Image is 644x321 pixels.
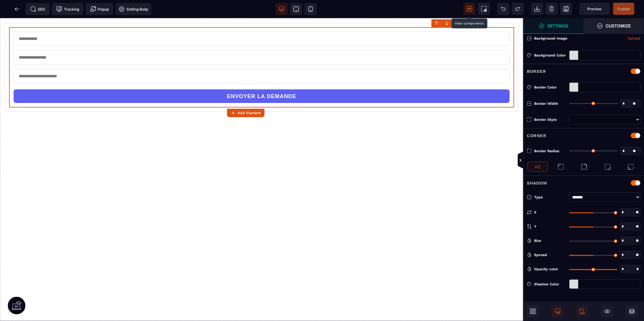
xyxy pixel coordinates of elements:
span: Opacity color [534,266,558,272]
span: Favicon [116,3,151,15]
span: Setting Body [119,6,148,12]
p: Background Image [527,35,567,41]
span: Border Radius [534,149,559,153]
span: Open Blocks [527,305,539,317]
div: Border Color [534,84,566,90]
div: Shadow Color [534,281,566,287]
img: bottom-right-radius.9d9d0345.svg [604,163,611,171]
span: X [534,209,537,215]
span: Spread [534,252,547,258]
span: Create Alert Modal [86,3,113,15]
span: Tracking code [52,3,83,15]
img: top-left-radius.822a4e29.svg [557,163,565,171]
span: Seo meta data [26,3,50,15]
span: Y [534,223,537,230]
img: top-right-radius.9e58d49b.svg [580,163,588,171]
span: Preview [579,3,610,15]
div: Background Color [534,52,566,58]
span: Type [534,194,543,200]
span: Cmd Hidden Block [601,305,613,317]
span: Save [613,3,634,15]
strong: Customize [606,24,631,28]
span: Toggle Views [523,152,529,170]
div: Border Style [534,117,566,123]
strong: Settings [548,24,569,28]
span: Preview [588,7,602,11]
span: View mobile [305,3,317,15]
span: Open Import Webpage [531,3,543,15]
span: Save [560,3,572,15]
span: View components [463,3,476,15]
span: Open Style Manager [523,18,584,34]
p: Corner [527,132,546,139]
p: Border [527,68,546,75]
span: Back [11,3,23,15]
strong: Add Element [238,111,261,115]
span: Screenshot [478,3,490,15]
button: ENVOYER LA DEMANDE [14,71,510,85]
span: Popup [90,6,109,12]
span: Publish [618,7,630,11]
span: Blur [534,238,541,244]
a: Upload [627,35,640,42]
span: Is Show Mobile [576,305,588,317]
p: Shadow [527,179,547,187]
span: Redo [512,3,524,15]
span: Border Width [534,101,558,106]
span: View desktop [276,3,288,15]
span: Is Show Desktop [552,305,564,317]
span: Tracking [56,6,79,12]
span: View tablet [290,3,302,15]
span: Undo [497,3,509,15]
span: Open Style Manager [584,18,644,34]
button: Add Element [227,109,264,117]
span: Clear [546,3,558,15]
img: bottom-left-radius.301b1bf6.svg [627,163,635,171]
span: Open Sub Layers [626,305,638,317]
span: SEO [30,6,45,12]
